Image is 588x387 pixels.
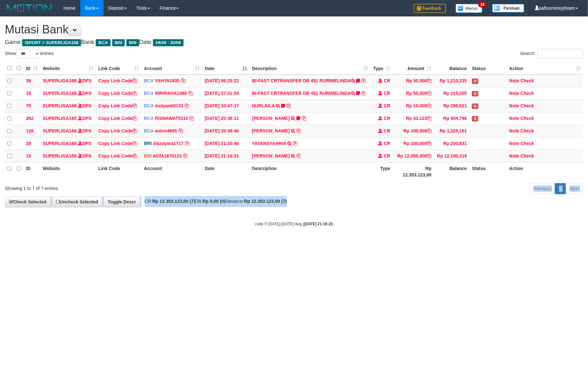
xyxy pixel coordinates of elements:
div: Showing 1 to 7 of 7 entries [5,183,240,192]
th: Balance [434,62,469,75]
td: Rp 10,000 [393,100,434,112]
td: Rp 12,000,000 [393,150,434,162]
a: SUPERLIGA168 [43,103,77,108]
span: 29/09 - 30/09 [153,39,184,46]
th: Rp 12.353.123,00 [393,162,434,181]
a: Note [509,141,519,146]
th: Type: activate to sort column ascending [370,62,393,75]
td: BI-FAST CRTRANSFER DR 451 RURIMELINDA [249,75,371,87]
a: YAYANSYAHRIA [252,141,286,146]
a: mulyanti0133 [155,103,184,108]
a: Note [509,103,519,108]
a: Copy WISNU WINANDA to clipboard [296,153,301,158]
a: Copy Link Code [98,116,137,121]
a: Note [509,91,519,96]
span: BRI [144,141,152,146]
td: Rp 286,521 [434,100,469,112]
a: Copy diazayara1717 to clipboard [185,141,189,146]
span: BRI [112,39,125,46]
a: SUPERLIGA168 [43,153,77,158]
th: Account: activate to sort column ascending [141,62,202,75]
span: BCA [144,128,154,133]
td: Rp 50,000 [393,87,434,100]
a: [PERSON_NAME] [252,153,290,158]
a: Check [520,128,534,133]
td: Rp 100,000 [393,125,434,137]
span: 18 [26,91,31,96]
th: Date [202,162,249,181]
a: Copy BI-FAST CRTRANSFER DR 451 RURIMELINDA to clipboard [361,78,366,83]
td: Rp 100,000 [393,137,434,150]
td: DPS [40,137,96,150]
input: Search: [538,49,583,59]
a: SUPERLIGA168 [43,91,77,96]
span: 28 [26,141,31,146]
th: Type [370,162,393,181]
a: Toggle Descr [104,196,140,207]
a: Copy YOSI EFENDI to clipboard [302,116,306,121]
span: CR [384,91,390,96]
a: Copy Rp 50,000 to clipboard [427,91,431,96]
span: 70 [26,103,31,108]
a: Copy YAHYA2935 to clipboard [181,78,185,83]
td: DPS [40,75,96,87]
a: Copy Rp 100,000 to clipboard [427,141,431,146]
td: Rp 12,100,319 [434,150,469,162]
a: Copy Link Code [98,141,137,146]
a: Copy Rp 10,000 to clipboard [427,103,431,108]
th: Account [141,162,202,181]
strong: [DATE] 21:16:23 [304,222,333,226]
strong: Rp 12.353.123,00 (7) [152,199,195,204]
a: Copy YAYANSYAHRIA to clipboard [293,141,297,146]
a: NURLAILA [252,103,275,108]
a: Copy anton4695 to clipboard [178,128,183,133]
th: Website: activate to sort column ascending [40,62,96,75]
span: BCA [96,39,110,46]
span: CR [384,141,390,146]
span: Has Note [472,78,478,84]
a: ACfA1670123 [153,153,182,158]
th: Action [507,162,583,181]
th: Description [249,162,371,181]
td: DPS [40,87,96,100]
span: 38 [26,78,31,83]
span: CR: DB: Variance: [141,199,287,204]
a: Copy RIRIRAHA1089 to clipboard [188,91,193,96]
span: CR [384,103,390,108]
a: Check [520,78,534,83]
td: Rp 1,325,161 [434,125,469,137]
td: Rp 904,796 [434,112,469,125]
a: Note [509,153,519,158]
a: YAHYA2935 [155,78,180,83]
a: Uncheck Selected [52,196,102,207]
span: Has Note [472,104,478,109]
span: BCA [144,116,154,121]
h1: Mutasi Bank [5,23,583,36]
a: Copy NURLAILA to clipboard [286,103,291,108]
td: Rp 43,123 [393,112,434,125]
span: Has Note [472,91,478,96]
a: [PERSON_NAME] [252,116,290,121]
span: BCA [144,103,154,108]
a: Copy Link Code [98,91,137,96]
a: RIRIRAHA1089 [155,91,187,96]
a: Next [565,183,583,194]
span: BCA [144,78,154,83]
a: Check [520,153,534,158]
th: Balance [434,162,469,181]
a: SUPERLIGA168 [43,78,77,83]
td: BI-FAST CRTRANSFER DR 451 RURIMELINDA [249,87,371,100]
a: [PERSON_NAME] [252,128,290,133]
a: Copy Rp 12,000,000 to clipboard [427,153,431,158]
th: Status [469,162,507,181]
td: [DATE] 07:41:54 [202,87,249,100]
td: [DATE] 10:47:17 [202,100,249,112]
span: ISPORT > SUPERLIGA168 [22,39,81,46]
span: CR [384,153,390,158]
a: anton4695 [155,128,177,133]
span: CR [384,128,390,133]
th: ID: activate to sort column ascending [23,62,40,75]
td: Rp 200,831 [434,137,469,150]
a: Check Selected [5,196,51,207]
span: BCA [144,91,154,96]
